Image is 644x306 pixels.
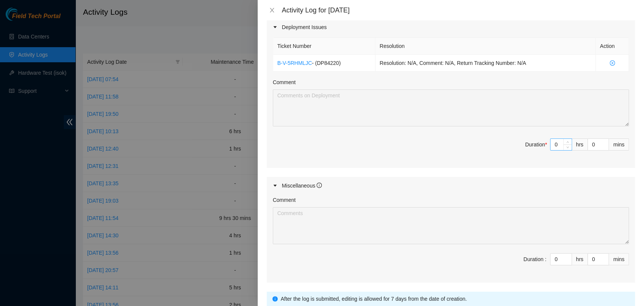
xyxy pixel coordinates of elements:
[609,138,629,151] div: mins
[272,296,278,301] span: info-circle
[273,78,296,86] label: Comment
[566,145,570,150] span: down
[282,6,635,14] div: Activity Log for [DATE]
[572,253,588,265] div: hrs
[317,183,322,188] span: info-circle
[566,140,570,144] span: up
[375,55,596,72] td: Resolution: N/A, Comment: N/A, Return Tracking Number: N/A
[277,60,312,66] a: B-V-5RHMLJC
[312,60,341,66] span: - ( DP84220 )
[563,139,572,145] span: Increase Value
[375,38,596,55] th: Resolution
[282,181,322,190] div: Miscellaneous
[267,18,635,36] div: Deployment Issues
[273,207,629,244] textarea: Comment
[273,183,277,188] span: caret-right
[563,145,572,150] span: Decrease Value
[600,60,624,66] span: close-circle
[267,7,277,14] button: Close
[267,177,635,194] div: Miscellaneous info-circle
[596,38,629,55] th: Action
[525,140,547,149] div: Duration
[281,295,629,303] div: After the log is submitted, editing is allowed for 7 days from the date of creation.
[609,253,629,265] div: mins
[273,38,375,55] th: Ticket Number
[273,196,296,204] label: Comment
[523,255,546,263] div: Duration :
[273,25,277,29] span: caret-right
[273,89,629,126] textarea: Comment
[269,7,275,13] span: close
[572,138,588,151] div: hrs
